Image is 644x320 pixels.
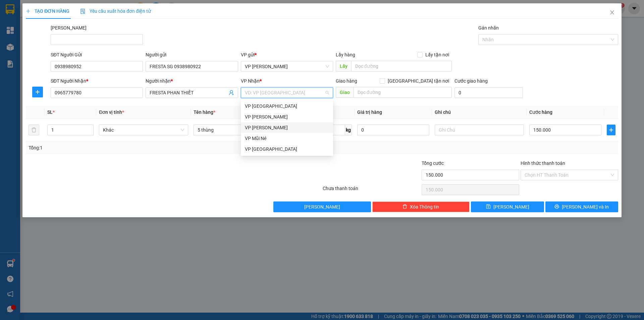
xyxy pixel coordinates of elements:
[51,34,143,45] input: Mã ĐH
[562,203,609,211] span: [PERSON_NAME] và In
[80,9,86,14] img: icon
[29,125,39,135] button: delete
[607,125,615,135] button: plus
[245,113,329,121] div: VP [PERSON_NAME]
[33,89,43,95] span: plus
[245,102,329,110] div: VP [GEOGRAPHIC_DATA]
[6,22,59,30] div: Tú
[471,201,544,212] button: save[PERSON_NAME]
[229,90,234,95] span: user-add
[345,125,352,135] span: kg
[51,25,87,31] label: Mã ĐH
[51,77,143,85] div: SĐT Người Nhận
[336,61,351,72] span: Lấy
[521,161,565,166] label: Hình thức thanh toán
[241,78,260,84] span: VP Nhận
[64,6,118,22] div: VP [PERSON_NAME]
[357,109,382,115] span: Giá trị hàng
[304,203,340,211] span: [PERSON_NAME]
[26,9,31,13] span: plus
[99,109,124,115] span: Đơn vị tính
[422,161,444,166] span: Tổng cước
[241,101,333,111] div: VP Nha Trang
[241,111,333,122] div: VP Phạm Ngũ Lão
[6,6,59,22] div: VP [PERSON_NAME]
[245,124,329,131] div: VP [PERSON_NAME]
[241,144,333,154] div: VP chợ Mũi Né
[322,185,421,196] div: Chưa thanh toán
[194,109,215,115] span: Tên hàng
[336,78,357,84] span: Giao hàng
[402,204,407,210] span: delete
[410,203,439,211] span: Xóa Thông tin
[241,51,333,58] div: VP gửi
[241,133,333,144] div: VP Mũi Né
[194,125,283,135] input: VD: Bàn, Ghế
[354,87,452,98] input: Dọc đường
[529,109,552,115] span: Cước hàng
[607,127,615,133] span: plus
[32,87,43,97] button: plus
[435,125,524,135] input: Ghi Chú
[336,87,354,98] span: Giao
[26,8,69,14] span: TẠO ĐƠN HÀNG
[493,203,529,211] span: [PERSON_NAME]
[103,125,184,135] span: Khác
[554,204,559,210] span: printer
[432,106,527,119] th: Ghi chú
[486,204,491,210] span: save
[146,77,238,85] div: Người nhận
[245,61,329,72] span: VP Phạm Ngũ Lão
[603,3,622,22] button: Close
[423,51,452,58] span: Lấy tận nơi
[336,52,355,57] span: Lấy hàng
[609,10,615,15] span: close
[51,51,143,58] div: SĐT Người Gửi
[241,122,333,133] div: VP Phan Thiết
[6,6,16,13] span: Gửi:
[47,109,53,115] span: SL
[351,61,452,72] input: Dọc đường
[357,125,429,135] input: 0
[6,30,59,39] div: 0911132959
[478,25,499,31] label: Gán nhãn
[273,201,371,212] button: [PERSON_NAME]
[29,144,249,151] div: Tổng: 1
[372,201,470,212] button: deleteXóa Thông tin
[454,78,488,84] label: Cước giao hàng
[64,30,118,39] div: 0972885307
[245,135,329,142] div: VP Mũi Né
[545,201,618,212] button: printer[PERSON_NAME] và In
[385,77,452,85] span: [GEOGRAPHIC_DATA] tận nơi
[454,87,523,98] input: Cước giao hàng
[146,51,238,58] div: Người gửi
[64,6,80,13] span: Nhận:
[64,22,118,30] div: BÉ MY PT
[245,145,329,153] div: VP [GEOGRAPHIC_DATA]
[63,43,119,53] div: 60.000
[63,45,72,52] span: CC :
[80,8,151,14] span: Yêu cầu xuất hóa đơn điện tử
